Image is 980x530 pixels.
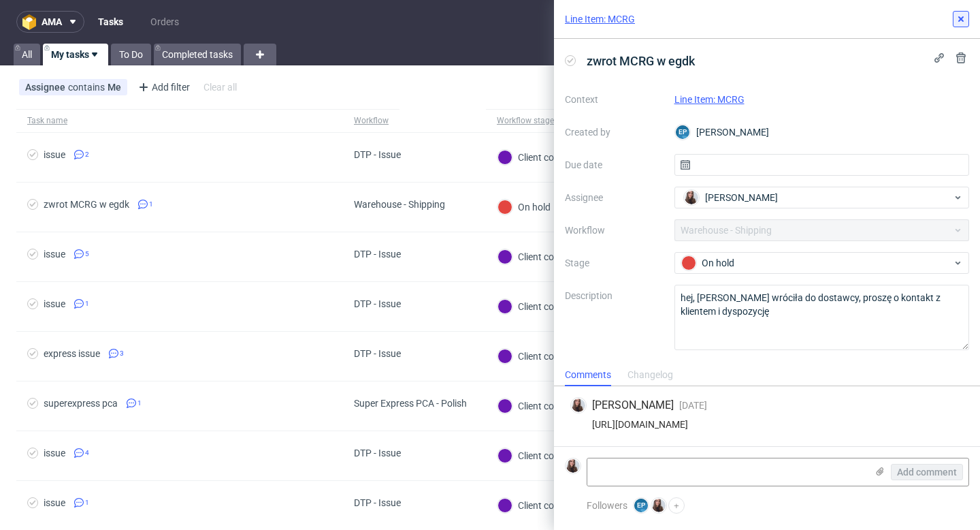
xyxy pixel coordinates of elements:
[565,255,664,271] label: Stage
[85,149,89,160] span: 2
[44,298,65,309] div: issue
[142,11,187,33] a: Orders
[354,298,401,309] div: DTP - Issue
[354,249,401,260] div: DTP - Issue
[705,191,778,204] span: [PERSON_NAME]
[497,115,554,126] div: Workflow stage
[85,497,89,508] span: 1
[354,497,401,508] div: DTP - Issue
[111,44,151,65] a: To Do
[133,76,193,98] div: Add filter
[44,497,65,508] div: issue
[566,459,580,473] img: Sandra Beśka
[497,498,587,513] div: Client contacted
[42,17,62,27] span: ama
[565,222,664,238] label: Workflow
[634,499,648,512] figcaption: EP
[674,285,970,350] textarea: hej, [PERSON_NAME] wróciła do dostawcy, proszę o kontakt z klientem i dyspozycję
[497,349,587,364] div: Client contacted
[354,448,401,458] div: DTP - Issue
[120,348,124,359] span: 3
[681,255,952,270] div: On hold
[565,91,664,108] label: Context
[137,398,142,409] span: 1
[149,199,153,210] span: 1
[581,50,700,72] span: zwrot MCRG w egdk
[354,115,389,126] div: Workflow
[565,124,664,140] label: Created by
[22,14,42,30] img: logo
[572,399,585,412] img: Sandra Beśka
[44,398,118,409] div: superexpress pca
[25,82,68,93] span: Assignee
[354,398,467,409] div: Super Express PCA - Polish
[44,348,100,359] div: express issue
[565,287,664,347] label: Description
[497,299,587,314] div: Client contacted
[497,448,587,463] div: Client contacted
[565,12,635,26] a: Line Item: MCRG
[668,497,685,514] button: +
[44,448,65,458] div: issue
[497,249,587,264] div: Client contacted
[565,364,611,386] div: Comments
[676,125,689,139] figcaption: EP
[497,399,587,414] div: Client contacted
[354,348,401,359] div: DTP - Issue
[652,499,666,512] img: Sandra Beśka
[679,400,707,411] span: [DATE]
[570,419,964,430] div: [URL][DOMAIN_NAME]
[674,94,745,105] a: Line Item: MCRG
[90,11,131,33] a: Tasks
[27,115,332,127] span: Task name
[201,78,240,97] div: Clear all
[16,11,84,33] button: ama
[565,189,664,206] label: Assignee
[44,149,65,160] div: issue
[565,157,664,173] label: Due date
[627,364,673,386] div: Changelog
[44,249,65,260] div: issue
[354,199,445,210] div: Warehouse - Shipping
[154,44,241,65] a: Completed tasks
[108,82,121,93] div: Me
[44,199,129,210] div: zwrot MCRG w egdk
[85,249,89,260] span: 5
[85,298,89,309] span: 1
[497,200,551,215] div: On hold
[685,191,698,204] img: Sandra Beśka
[85,448,89,458] span: 4
[14,44,40,65] a: All
[592,398,674,413] span: [PERSON_NAME]
[587,500,627,511] span: Followers
[354,149,401,160] div: DTP - Issue
[497,150,587,165] div: Client contacted
[674,121,970,143] div: [PERSON_NAME]
[68,82,108,93] span: contains
[43,44,108,65] a: My tasks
